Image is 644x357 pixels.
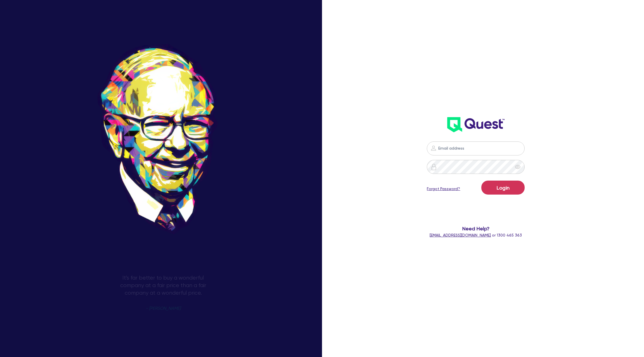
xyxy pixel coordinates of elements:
[430,233,522,237] span: or 1300 465 363
[427,186,460,192] a: Forgot Password?
[146,306,181,311] span: - [PERSON_NAME]
[430,164,437,170] img: icon-password
[430,233,491,237] a: [EMAIL_ADDRESS][DOMAIN_NAME]
[481,181,525,195] button: Login
[388,225,564,232] span: Need Help?
[430,145,437,152] img: icon-password
[447,117,505,132] img: wH2k97JdezQIQAAAABJRU5ErkJggg==
[427,141,525,155] input: Email address
[515,164,520,170] span: eye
